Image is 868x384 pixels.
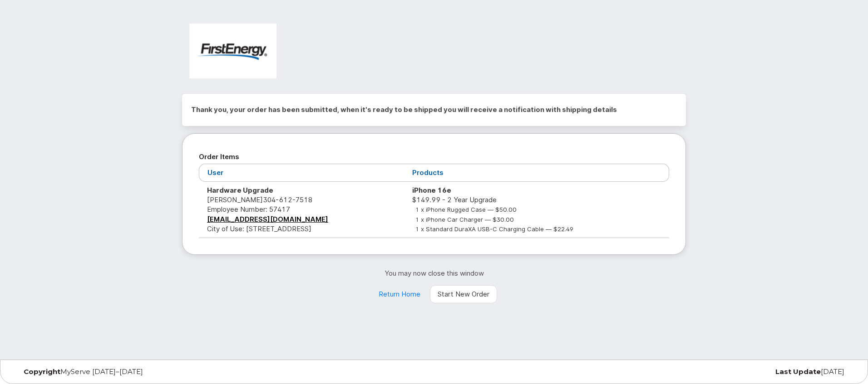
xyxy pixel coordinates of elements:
div: [DATE] [573,368,851,375]
span: Employee Number: 57417 [207,205,290,214]
small: 1 x iPhone Car Charger — $30.00 [415,216,514,223]
span: 612 [276,195,292,204]
a: [EMAIL_ADDRESS][DOMAIN_NAME] [207,215,328,224]
small: 1 x Standard DuraXA USB-C Charging Cable — $22.49 [415,225,573,233]
strong: Hardware Upgrade [207,186,273,194]
div: MyServe [DATE]–[DATE] [17,368,295,375]
h2: Order Items [199,150,669,164]
td: $149.99 - 2 Year Upgrade [404,182,669,238]
a: Return Home [371,285,428,303]
a: Start New Order [430,285,497,303]
span: 304 [263,195,312,204]
strong: Copyright [24,367,60,376]
td: [PERSON_NAME] City of Use: [STREET_ADDRESS] [199,182,404,238]
strong: Last Update [775,367,821,376]
p: You may now close this window [182,268,686,278]
img: FirstEnergy Corp [189,24,276,78]
th: User [199,164,404,181]
h2: Thank you, your order has been submitted, when it's ready to be shipped you will receive a notifi... [191,103,677,117]
small: 1 x iPhone Rugged Case — $50.00 [415,206,517,213]
strong: iPhone 16e [412,186,451,194]
span: 7518 [292,195,312,204]
th: Products [404,164,669,181]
